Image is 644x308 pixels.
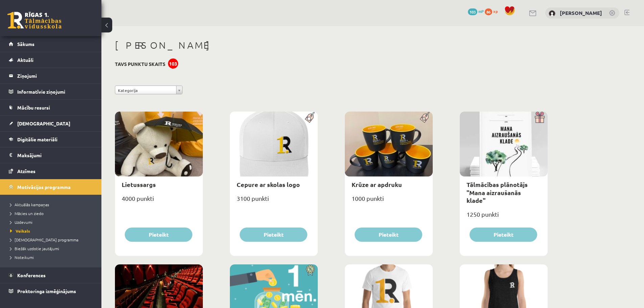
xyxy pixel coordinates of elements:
[10,219,95,225] a: Uzdevumi
[303,112,318,123] img: Populāra prece
[9,132,93,147] a: Digitālie materiāli
[9,283,93,299] a: Proktoringa izmēģinājums
[17,120,70,126] span: [DEMOGRAPHIC_DATA]
[467,181,528,204] a: Tālmācības plānotājs "Mana aizraušanās klade"
[532,112,548,123] img: Dāvana ar pārsteigumu
[10,219,32,225] span: Uzdevumi
[237,181,300,188] a: Cepure ar skolas logo
[125,228,192,242] button: Pieteikt
[9,116,93,131] a: [DEMOGRAPHIC_DATA]
[560,9,602,16] a: [PERSON_NAME]
[345,193,433,210] div: 1000 punkti
[17,288,76,294] span: Proktoringa izmēģinājums
[10,254,95,260] a: Noteikumi
[230,193,318,210] div: 3100 punkti
[10,202,95,208] a: Aktuālās kampaņas
[10,211,44,216] span: Mācies un ziedo
[17,168,35,174] span: Atzīmes
[9,68,93,84] a: Ziņojumi
[549,10,555,17] img: Māris Kalniņš
[122,181,156,188] a: Lietussargs
[240,228,307,242] button: Pieteikt
[10,210,95,216] a: Mācies un ziedo
[17,41,34,47] span: Sākums
[17,68,93,84] legend: Ziņojumi
[17,272,46,278] span: Konferences
[355,228,422,242] button: Pieteikt
[485,8,501,14] a: 86 xp
[10,202,49,207] span: Aktuālās kampaņas
[9,100,93,115] a: Mācību resursi
[9,36,93,52] a: Sākums
[115,61,165,67] h3: Tavs punktu skaits
[7,12,62,29] a: Rīgas 1. Tālmācības vidusskola
[352,181,402,188] a: Krūze ar apdruku
[9,267,93,283] a: Konferences
[468,8,484,14] a: 103 mP
[10,237,78,242] span: [DEMOGRAPHIC_DATA] programma
[9,179,93,195] a: Motivācijas programma
[9,163,93,179] a: Atzīmes
[118,86,173,95] span: Kategorija
[10,245,95,252] a: Biežāk uzdotie jautājumi
[10,228,95,234] a: Veikals
[115,40,548,51] h1: [PERSON_NAME]
[9,84,93,99] a: Informatīvie ziņojumi
[460,209,548,226] div: 1250 punkti
[10,255,34,260] span: Noteikumi
[168,58,178,69] div: 103
[9,147,93,163] a: Maksājumi
[17,147,93,163] legend: Maksājumi
[17,84,93,99] legend: Informatīvie ziņojumi
[493,8,498,14] span: xp
[418,112,433,123] img: Populāra prece
[478,8,484,14] span: mP
[10,246,59,251] span: Biežāk uzdotie jautājumi
[17,136,57,142] span: Digitālie materiāli
[115,193,203,210] div: 4000 punkti
[10,237,95,243] a: [DEMOGRAPHIC_DATA] programma
[485,8,492,15] span: 86
[9,52,93,68] a: Aktuāli
[10,228,30,234] span: Veikals
[17,184,71,190] span: Motivācijas programma
[17,104,50,111] span: Mācību resursi
[303,264,318,276] img: Atlaide
[115,86,183,94] a: Kategorija
[470,228,537,242] button: Pieteikt
[468,8,477,15] span: 103
[17,57,33,63] span: Aktuāli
